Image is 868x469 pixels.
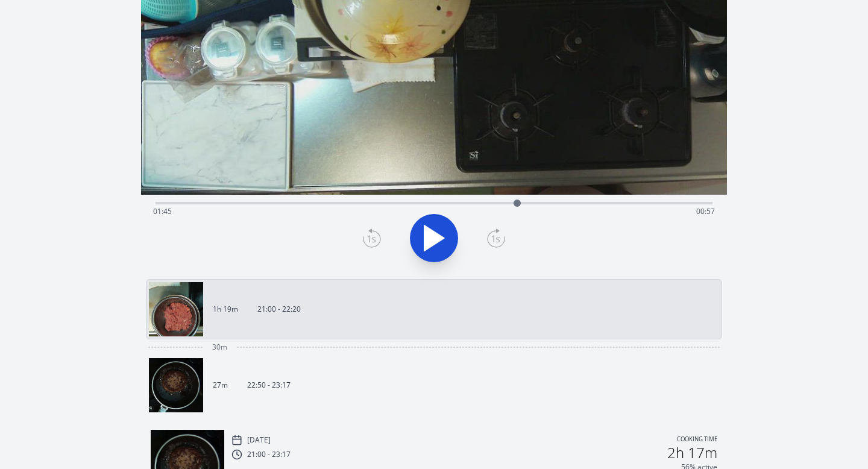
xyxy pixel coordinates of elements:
[667,445,717,460] h2: 2h 17m
[247,435,271,445] p: [DATE]
[149,358,203,412] img: 250925135045_thumb.jpeg
[153,206,172,216] span: 01:45
[213,380,228,390] p: 27m
[696,206,715,216] span: 00:57
[257,304,301,314] p: 21:00 - 22:20
[247,450,291,459] p: 21:00 - 23:17
[149,282,203,336] img: 250925120105_thumb.jpeg
[677,435,717,445] p: Cooking time
[212,342,227,352] span: 30m
[213,304,238,314] p: 1h 19m
[247,380,291,390] p: 22:50 - 23:17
